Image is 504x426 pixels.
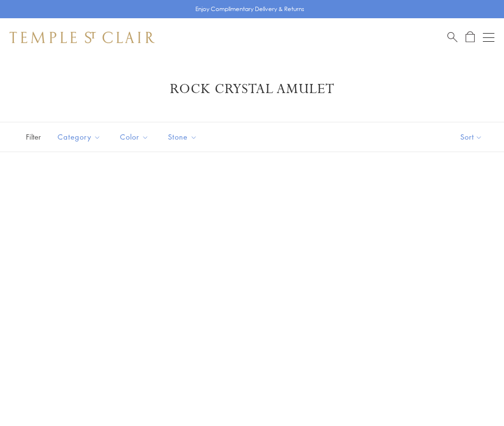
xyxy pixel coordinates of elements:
[163,131,204,143] span: Stone
[466,31,475,43] a: Open Shopping Bag
[447,31,457,43] a: Search
[53,131,108,143] span: Category
[24,81,480,98] h1: Rock Crystal Amulet
[195,4,304,14] p: Enjoy Complimentary Delivery & Returns
[10,32,155,43] img: Temple St. Clair
[115,131,156,143] span: Color
[50,126,108,148] button: Category
[161,126,204,148] button: Stone
[439,122,504,152] button: Show sort by
[113,126,156,148] button: Color
[483,32,494,43] button: Open navigation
